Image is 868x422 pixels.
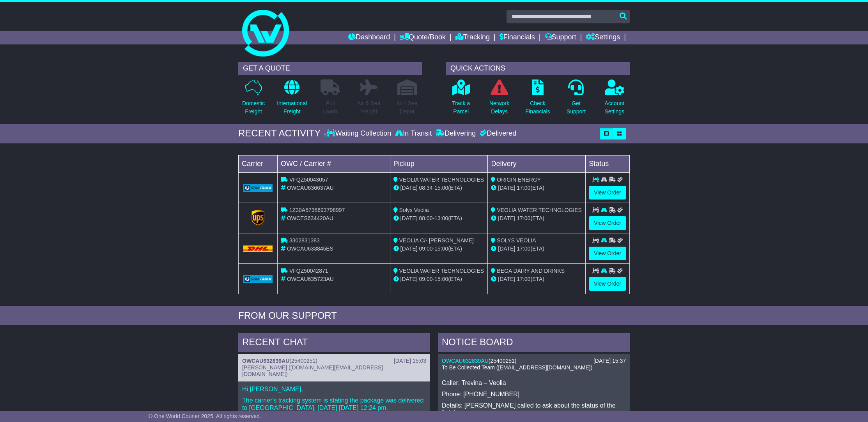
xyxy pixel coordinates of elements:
span: 17:00 [517,215,530,221]
p: Get Support [567,99,586,116]
span: [DATE] [498,245,515,252]
p: Air / Sea Depot [397,99,418,116]
p: Caller: Trevina – Veolia [442,379,626,387]
div: In Transit [393,129,434,138]
span: 25400251 [291,358,315,364]
div: FROM OUR SUPPORT [238,310,630,321]
p: Phone: [PHONE_NUMBER] [442,390,626,398]
div: Delivering [434,129,478,138]
p: Hi [PERSON_NAME], [242,385,426,393]
p: Details: [PERSON_NAME] called to ask about the status of the freight. [442,402,626,417]
div: ( ) [442,358,626,364]
p: Check Financials [526,99,550,116]
a: Dashboard [348,31,390,44]
div: [DATE] 15:37 [593,358,626,364]
img: GetCarrierServiceLogo [243,275,273,283]
div: (ETA) [491,184,582,192]
div: (ETA) [491,275,582,283]
a: Quote/Book [400,31,446,44]
span: BEGA DAIRY AND DRINKS [497,268,565,274]
p: Full Loads [321,99,340,116]
img: DHL.png [243,245,273,252]
img: GetCarrierServiceLogo [243,184,273,192]
span: 25400251 [491,358,515,364]
a: GetSupport [566,79,586,120]
span: © One World Courier 2025. All rights reserved. [149,413,261,419]
td: OWC / Carrier # [278,155,390,172]
span: VFQZ50042871 [289,268,328,274]
span: OWCAU636637AU [287,185,334,191]
p: Air & Sea Freight [357,99,380,116]
span: 15:00 [434,245,448,252]
span: 09:00 [419,245,433,252]
span: VEOLIA WATER TECHNOLOGIES [399,268,484,274]
a: CheckFinancials [525,79,551,120]
div: NOTICE BOARD [438,333,630,354]
td: Delivery [488,155,586,172]
div: [DATE] 15:03 [394,358,426,364]
a: OWCAU632839AU [242,358,289,364]
span: 09:00 [419,276,433,282]
a: DomesticFreight [242,79,265,120]
a: View Order [589,216,626,230]
div: ( ) [242,358,426,364]
a: OWCAU632839AU [442,358,489,364]
span: [DATE] [400,185,418,191]
div: (ETA) [491,245,582,253]
span: 15:00 [434,276,448,282]
span: VEOLIA C/- [PERSON_NAME] [399,237,474,244]
div: (ETA) [491,214,582,222]
td: Pickup [390,155,488,172]
a: InternationalFreight [276,79,307,120]
div: - (ETA) [393,214,485,222]
td: Carrier [239,155,278,172]
span: ORIGIN ENERGY [497,177,541,183]
span: [DATE] [498,276,515,282]
p: The carrier's tracking system is stating the package was delivered to [GEOGRAPHIC_DATA], [DATE] [... [242,397,426,411]
span: 08:34 [419,185,433,191]
a: Support [545,31,576,44]
a: View Order [589,277,626,291]
span: 15:00 [434,185,448,191]
a: Financials [500,31,535,44]
p: Track a Parcel [452,99,470,116]
span: To Be Collected Team ([EMAIL_ADDRESS][DOMAIN_NAME]) [442,364,592,371]
div: RECENT CHAT [238,333,430,354]
div: QUICK ACTIONS [446,62,630,75]
span: OWCES634420AU [287,215,333,221]
p: Domestic Freight [242,99,265,116]
span: VEOLIA WATER TECHNOLOGIES [497,207,582,213]
a: AccountSettings [604,79,625,120]
p: Account Settings [605,99,625,116]
div: Waiting Collection [326,129,393,138]
span: [PERSON_NAME] ([DOMAIN_NAME][EMAIL_ADDRESS][DOMAIN_NAME]) [242,364,383,377]
p: Network Delays [489,99,509,116]
a: Tracking [455,31,490,44]
img: GetCarrierServiceLogo [252,210,265,226]
span: 17:00 [517,245,530,252]
span: OWCAU633845ES [287,245,333,252]
span: VEOLIA WATER TECHNOLOGIES [399,177,484,183]
div: GET A QUOTE [238,62,422,75]
span: [DATE] [400,215,418,221]
span: 3302831383 [289,237,320,244]
div: RECENT ACTIVITY - [238,128,326,139]
a: NetworkDelays [489,79,510,120]
span: [DATE] [400,245,418,252]
span: VFQZ50043057 [289,177,328,183]
span: [DATE] [400,276,418,282]
span: Solys Veolia [399,207,429,213]
div: - (ETA) [393,184,485,192]
span: 08:00 [419,215,433,221]
a: Track aParcel [452,79,470,120]
div: - (ETA) [393,275,485,283]
p: International Freight [277,99,307,116]
span: [DATE] [498,215,515,221]
div: - (ETA) [393,245,485,253]
span: OWCAU635723AU [287,276,334,282]
td: Status [586,155,630,172]
a: View Order [589,186,626,200]
span: 17:00 [517,276,530,282]
a: View Order [589,247,626,260]
span: 13:00 [434,215,448,221]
